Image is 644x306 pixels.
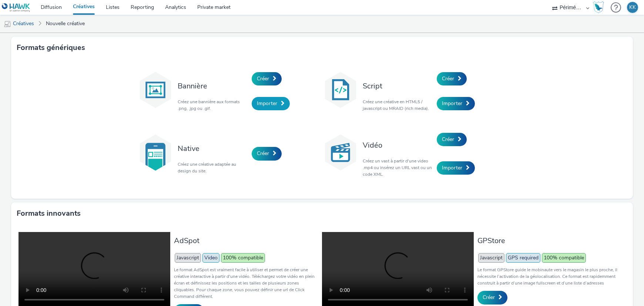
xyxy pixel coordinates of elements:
[257,100,277,107] span: Importer
[137,71,174,108] img: banner.svg
[322,134,359,171] img: video.svg
[478,253,504,263] span: Javascript
[137,134,174,171] img: native.svg
[175,253,201,263] span: Javascript
[178,98,248,112] p: Créez une bannière aux formats .png, .jpg ou .gif.
[593,1,604,13] img: Hawk Academy
[17,42,85,53] h3: Formats génériques
[17,208,81,219] h3: Formats innovants
[363,98,433,112] p: Créez une créative en HTML5 / javascript ou MRAID (rich media).
[442,75,454,82] span: Créer
[442,100,462,107] span: Importer
[178,144,248,154] h3: Native
[221,253,265,263] span: 100% compatible
[174,236,318,246] h3: AdSpot
[437,97,475,110] a: Importer
[542,253,586,263] span: 100% compatible
[4,20,11,28] img: mobile
[437,72,467,85] a: Créer
[363,81,433,91] h3: Script
[178,161,248,174] p: Créez une créative adaptée au design du site.
[442,164,462,171] span: Importer
[442,136,454,143] span: Créer
[483,294,495,301] span: Créer
[252,72,282,85] a: Créer
[477,266,622,286] p: Le format GPStore guide le mobinaute vers le magasin le plus proche, il nécessite l’activation de...
[437,161,475,175] a: Importer
[2,3,30,12] img: undefined Logo
[202,253,219,263] span: Video
[477,236,622,246] h3: GPStore
[363,158,433,178] p: Créez un vast à partir d'une video .mp4 ou insérez un URL vast ou un code XML.
[257,75,269,82] span: Créer
[477,291,507,304] a: Créer
[174,266,318,300] p: Le format AdSpot est vraiment facile à utiliser et permet de créer une créative interactive à par...
[42,15,88,33] a: Nouvelle créative
[363,140,433,150] h3: Vidéo
[178,81,248,91] h3: Bannière
[252,147,282,160] a: Créer
[506,253,540,263] span: GPS required
[437,133,467,146] a: Créer
[257,150,269,157] span: Créer
[593,1,607,13] a: Hawk Academy
[252,97,290,110] a: Importer
[629,2,636,13] div: KK
[322,71,359,108] img: code.svg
